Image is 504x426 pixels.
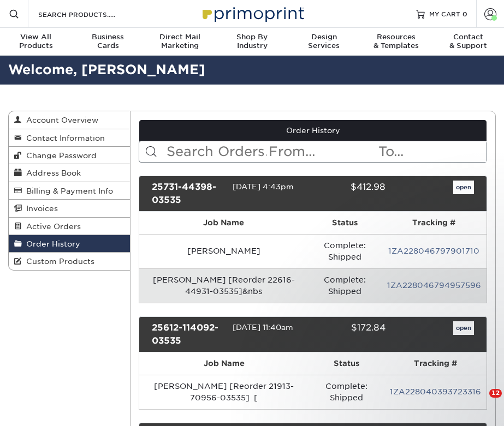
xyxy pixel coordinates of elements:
a: Contact Information [9,129,130,147]
span: Address Book [22,169,81,177]
span: Resources [360,33,432,41]
input: Search Orders... [165,141,268,162]
span: Contact Information [22,134,105,142]
span: Active Orders [22,222,81,231]
div: & Templates [360,33,432,50]
th: Job Name [139,352,309,375]
span: Change Password [22,151,97,160]
a: open [453,181,474,195]
div: Cards [72,33,144,50]
span: MY CART [429,9,460,19]
td: Complete: Shipped [308,234,382,268]
a: Resources& Templates [360,28,432,57]
span: Custom Products [22,257,94,266]
div: Marketing [144,33,216,50]
span: Business [72,33,144,41]
a: Order History [139,120,487,141]
a: Direct MailMarketing [144,28,216,57]
a: Shop ByIndustry [216,28,288,57]
span: Account Overview [22,116,98,124]
span: Billing & Payment Info [22,187,113,195]
a: Account Overview [9,111,130,129]
td: [PERSON_NAME] [139,234,308,268]
div: & Support [432,33,504,50]
iframe: Google Customer Reviews [3,393,93,422]
a: Order History [9,235,130,253]
a: 1ZA228046794957596 [387,281,481,290]
iframe: Intercom live chat [467,389,493,415]
input: To... [377,141,487,162]
span: 12 [489,389,502,398]
td: [PERSON_NAME] [Reorder 22616-44931-03535]&nbs [139,268,308,303]
span: 0 [463,10,467,17]
div: $412.98 [305,181,393,207]
a: Custom Products [9,253,130,269]
a: DesignServices [288,28,360,57]
div: Services [288,33,360,50]
a: 1ZA228046797901710 [388,247,479,255]
td: Complete: Shipped [308,268,382,303]
span: Contact [432,33,504,41]
a: Address Book [9,164,130,182]
div: 25731-44398-03535 [144,181,232,207]
a: Active Orders [9,218,130,235]
th: Status [308,212,382,234]
a: Change Password [9,147,130,164]
span: Direct Mail [144,33,216,41]
img: Primoprint [198,2,307,25]
input: SEARCH PRODUCTS..... [37,8,144,21]
th: Job Name [139,212,308,234]
td: [PERSON_NAME] [Reorder 21913-70956-03535] [ [139,375,309,409]
a: Billing & Payment Info [9,182,130,200]
a: Invoices [9,200,130,217]
span: [DATE] 4:43pm [233,182,294,191]
span: [DATE] 11:40am [233,323,293,332]
div: 25612-114092-03535 [144,321,232,347]
span: Order History [22,239,80,248]
a: BusinessCards [72,28,144,57]
div: Industry [216,33,288,50]
input: From... [268,141,377,162]
span: Invoices [22,204,58,213]
span: Shop By [216,33,288,41]
a: Contact& Support [432,28,504,57]
span: Design [288,33,360,41]
th: Tracking # [382,212,487,234]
